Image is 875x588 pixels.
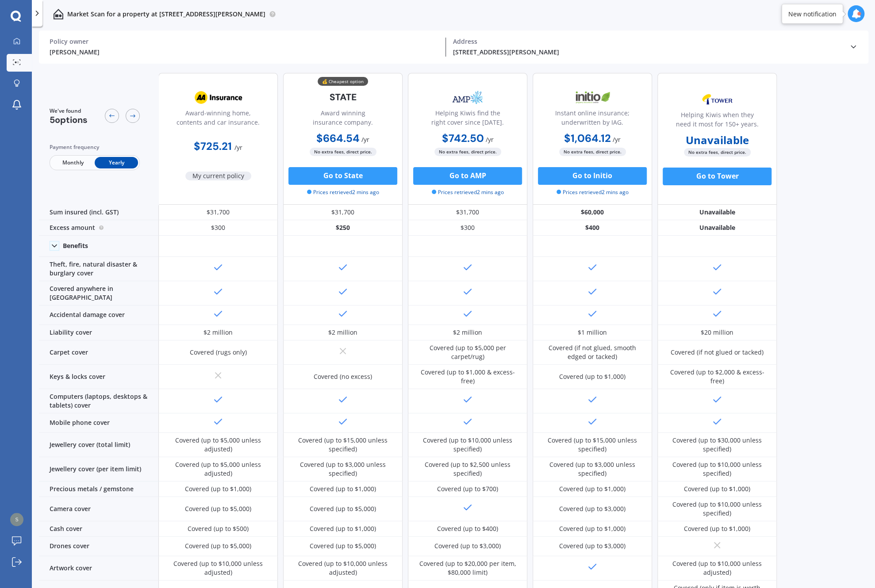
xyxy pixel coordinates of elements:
[540,108,645,130] div: Instant online insurance; underwritten by IAG.
[203,328,233,337] div: $2 million
[414,559,521,577] div: Covered (up to $20,000 per item, $80,000 limit)
[657,205,777,220] div: Unavailable
[688,88,746,111] img: Tower.webp
[564,131,611,145] b: $1,064.12
[290,559,396,577] div: Covered (up to $10,000 unless adjusted)
[657,220,777,236] div: Unavailable
[415,108,520,130] div: Helping Kiwis find the right cover since [DATE].
[414,368,521,386] div: Covered (up to $1,000 & excess-free)
[291,108,395,130] div: Award winning insurance company.
[39,281,158,305] div: Covered anywhere in [GEOGRAPHIC_DATA]
[290,436,396,454] div: Covered (up to $15,000 unless specified)
[158,205,278,220] div: $31,700
[283,220,403,236] div: $250
[559,542,626,550] div: Covered (up to $3,000)
[664,368,770,386] div: Covered (up to $2,000 & excess-free)
[166,108,270,130] div: Award-winning home, contents and car insurance.
[556,188,629,196] span: Prices retrieved 2 mins ago
[432,188,504,196] span: Prices retrieved 2 mins ago
[39,481,158,497] div: Precious metals / gemstone
[53,9,64,19] img: home-and-contents.b802091223b8502ef2dd.svg
[39,325,158,340] div: Liability cover
[559,148,626,156] span: No extra fees, direct price.
[165,436,271,454] div: Covered (up to $5,000 unless adjusted)
[664,500,770,518] div: Covered (up to $10,000 unless specified)
[39,457,158,481] div: Jewellery cover (per item limit)
[413,167,522,185] button: Go to AMP
[50,114,88,126] span: 5 options
[288,167,397,185] button: Go to State
[408,220,527,236] div: $300
[316,131,360,145] b: $664.54
[434,148,501,156] span: No extra fees, direct price.
[188,524,249,533] div: Covered (up to $500)
[701,328,733,337] div: $20 million
[39,365,158,389] div: Keys & locks cover
[39,389,158,413] div: Computers (laptops, desktops & tablets) cover
[39,413,158,433] div: Mobile phone cover
[559,504,626,513] div: Covered (up to $3,000)
[50,107,88,115] span: We've found
[361,135,369,144] span: / yr
[185,172,251,180] span: My current policy
[559,372,626,381] div: Covered (up to $1,000)
[533,205,652,220] div: $60,000
[318,77,368,86] div: 💰 Cheapest option
[663,168,771,185] button: Go to Tower
[39,205,158,220] div: Sum insured (incl. GST)
[50,143,140,152] div: Payment frequency
[310,485,376,493] div: Covered (up to $1,000)
[538,167,647,185] button: Go to Initio
[39,340,158,365] div: Carpet cover
[314,87,372,107] img: State-text-1.webp
[563,87,622,109] img: Initio.webp
[533,220,652,236] div: $400
[328,328,357,337] div: $2 million
[310,524,376,533] div: Covered (up to $1,000)
[453,38,842,46] div: Address
[408,205,527,220] div: $31,700
[578,328,607,337] div: $1 million
[486,135,494,144] span: / yr
[414,436,521,454] div: Covered (up to $10,000 unless specified)
[39,257,158,281] div: Theft, fire, natural disaster & burglary cover
[539,344,645,361] div: Covered (if not glued, smooth edged or tacked)
[437,524,498,533] div: Covered (up to $400)
[684,148,751,157] span: No extra fees, direct price.
[194,139,232,153] b: $725.21
[39,433,158,457] div: Jewellery cover (total limit)
[50,47,438,57] div: [PERSON_NAME]
[686,136,749,145] b: Unavailable
[310,148,376,156] span: No extra fees, direct price.
[684,524,750,533] div: Covered (up to $1,000)
[39,305,158,325] div: Accidental damage cover
[437,485,498,493] div: Covered (up to $700)
[67,10,265,19] p: Market Scan for a property at [STREET_ADDRESS][PERSON_NAME]
[310,542,376,550] div: Covered (up to $5,000)
[559,524,626,533] div: Covered (up to $1,000)
[664,460,770,478] div: Covered (up to $10,000 unless specified)
[665,110,769,132] div: Helping Kiwis when they need it most for 150+ years.
[453,47,842,57] div: [STREET_ADDRESS][PERSON_NAME]
[664,436,770,454] div: Covered (up to $30,000 unless specified)
[39,556,158,580] div: Artwork cover
[190,348,247,357] div: Covered (rugs only)
[453,328,482,337] div: $2 million
[165,460,271,478] div: Covered (up to $5,000 unless adjusted)
[671,348,764,357] div: Covered (if not glued or tacked)
[39,497,158,521] div: Camera cover
[539,436,645,454] div: Covered (up to $15,000 unless specified)
[189,87,247,109] img: AA.webp
[63,242,88,250] div: Benefits
[684,485,750,493] div: Covered (up to $1,000)
[314,372,372,381] div: Covered (no excess)
[234,143,242,152] span: / yr
[307,188,379,196] span: Prices retrieved 2 mins ago
[39,537,158,556] div: Drones cover
[434,542,501,550] div: Covered (up to $3,000)
[788,9,837,18] div: New notification
[39,521,158,537] div: Cash cover
[10,513,23,526] img: 15b87b4a23650a20e337bf2dc9c7b81f
[51,157,95,168] span: Monthly
[283,205,403,220] div: $31,700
